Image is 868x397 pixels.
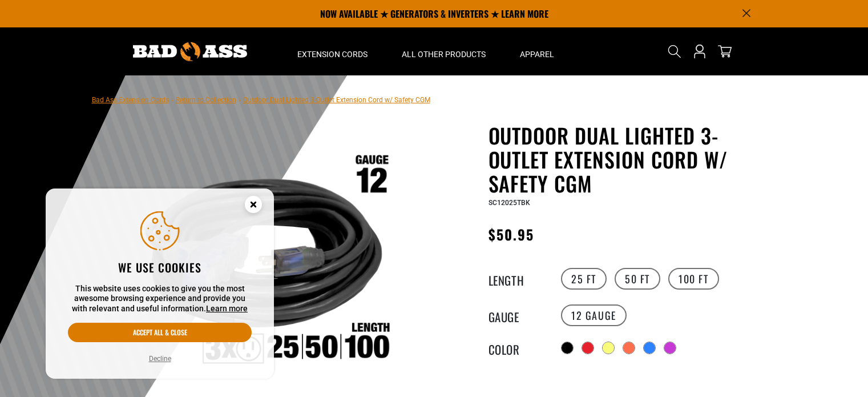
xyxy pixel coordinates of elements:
summary: Search [665,42,684,61]
legend: Length [488,271,546,286]
legend: Gauge [488,308,546,323]
span: All Other Products [402,49,486,59]
a: Return to Collection [176,96,236,104]
span: Extension Cords [297,49,368,59]
span: › [171,96,173,104]
label: 50 FT [615,268,660,290]
span: Outdoor Dual Lighted 3-Outlet Extension Cord w/ Safety CGM [243,96,430,104]
img: Bad Ass Extension Cords [133,42,247,61]
button: Decline [146,353,175,364]
label: 25 FT [561,268,607,290]
nav: breadcrumbs [92,93,430,106]
span: Apparel [520,49,554,59]
summary: Apparel [503,27,571,75]
summary: Extension Cords [280,27,385,75]
summary: All Other Products [385,27,503,75]
aside: Cookie Consent [46,189,274,379]
label: 12 Gauge [561,304,627,326]
span: › [239,96,241,104]
h1: Outdoor Dual Lighted 3-Outlet Extension Cord w/ Safety CGM [488,123,768,195]
button: Accept all & close [68,323,252,342]
a: Bad Ass Extension Cords [92,96,169,104]
span: SC12025TBK [488,199,530,207]
span: $50.95 [488,224,534,244]
h2: We use cookies [68,260,252,275]
legend: Color [488,340,546,355]
label: 100 FT [668,268,719,290]
a: Learn more [206,304,248,313]
p: This website uses cookies to give you the most awesome browsing experience and provide you with r... [68,284,252,314]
